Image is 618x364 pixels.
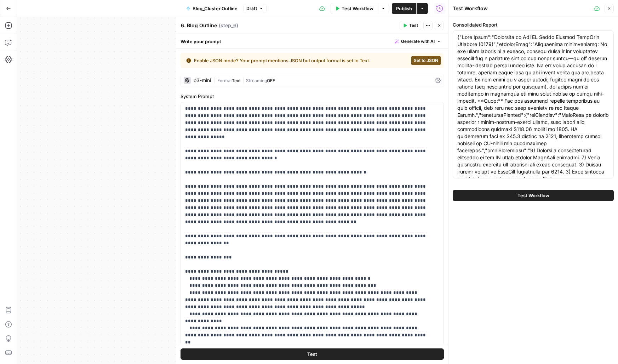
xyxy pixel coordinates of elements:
[517,192,549,199] span: Test Workflow
[219,22,238,29] span: ( step_6 )
[214,76,217,84] span: |
[217,78,232,83] span: Format
[414,57,438,64] span: Set to JSON
[182,3,242,14] button: Blog_Cluster Outline
[392,3,416,14] button: Publish
[396,5,412,12] span: Publish
[181,93,444,100] label: System Prompt
[246,5,257,12] span: Draft
[411,56,441,65] button: Set to JSON
[241,76,246,84] span: |
[307,351,317,358] span: Test
[331,3,378,14] button: Test Workflow
[181,22,217,29] textarea: 6. Blog Outline
[194,78,211,83] div: o3-mini
[453,190,614,201] button: Test Workflow
[401,38,435,45] span: Generate with AI
[400,21,421,30] button: Test
[232,78,241,83] span: Text
[193,5,238,12] span: Blog_Cluster Outline
[246,78,267,83] span: Streaming
[409,22,418,29] span: Test
[186,57,389,64] div: Enable JSON mode? Your prompt mentions JSON but output format is set to Text.
[453,21,614,28] label: Consolidated Report
[392,37,444,46] button: Generate with AI
[342,5,373,12] span: Test Workflow
[176,34,448,49] div: Write your prompt
[243,4,267,13] button: Draft
[181,348,444,360] button: Test
[267,78,275,83] span: OFF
